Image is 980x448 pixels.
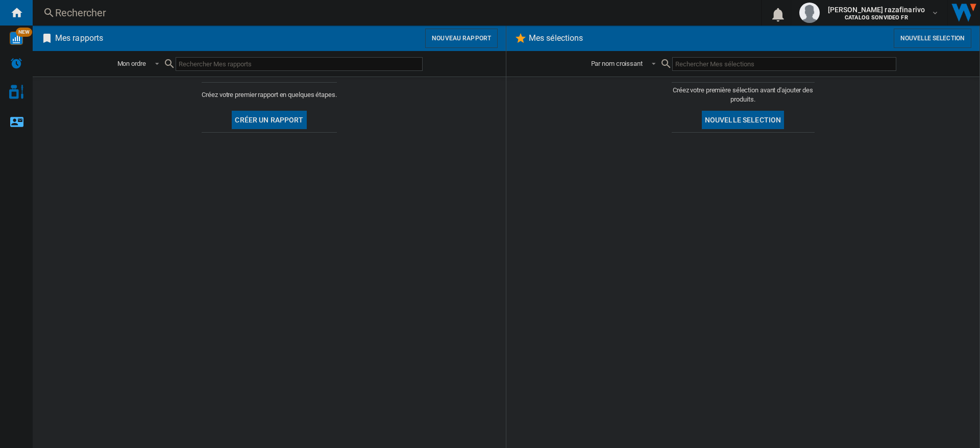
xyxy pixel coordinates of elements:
[527,29,585,48] h2: Mes sélections
[894,29,971,48] button: Nouvelle selection
[202,90,336,99] span: Créez votre premier rapport en quelques étapes.
[232,111,306,129] button: Créer un rapport
[117,60,146,67] div: Mon ordre
[55,6,734,20] div: Rechercher
[828,5,925,15] span: [PERSON_NAME] razafinarivo
[799,3,820,23] img: profile.jpg
[425,29,498,48] button: Nouveau rapport
[53,29,105,48] h2: Mes rapports
[702,111,785,129] button: Nouvelle selection
[10,57,22,69] img: alerts-logo.svg
[845,14,908,21] b: CATALOG SONVIDEO FR
[591,60,643,67] div: Par nom croissant
[176,57,423,71] input: Rechercher Mes rapports
[10,32,23,45] img: wise-card.svg
[672,57,896,71] input: Rechercher Mes sélections
[16,28,32,37] span: NEW
[672,86,815,104] span: Créez votre première sélection avant d'ajouter des produits.
[9,85,23,99] img: cosmetic-logo.svg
